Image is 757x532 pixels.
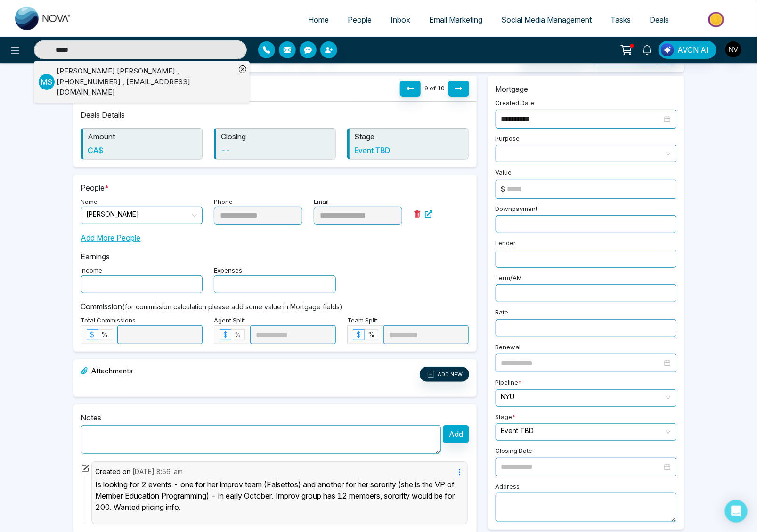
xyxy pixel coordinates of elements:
[725,41,741,57] img: User Avatar
[443,425,469,443] button: Add
[96,468,131,476] span: Created on
[601,11,640,29] a: Tasks
[299,11,338,29] a: Home
[223,330,228,339] span: $
[96,479,456,513] p: Is looking for 2 events - one for her improv team (Falsettos) and another for her sorority (she i...
[429,15,482,24] span: Email Marketing
[725,500,748,523] div: Open Intercom Messenger
[81,197,98,207] label: Name
[235,330,241,339] span: %
[81,316,136,325] label: Total Commissions
[308,15,329,24] span: Home
[81,109,469,121] p: Deals Details
[496,274,522,285] label: Term/AM
[338,11,381,29] a: People
[314,197,329,207] label: Email
[496,168,512,179] label: Value
[496,412,516,424] label: Stage
[420,367,469,382] button: ADD NEW
[347,316,377,325] label: Team Split
[90,330,95,339] span: $
[122,303,343,311] small: (for commission calculation please add some value in Mortgage fields)
[354,146,464,155] h6: Event TBD
[496,343,521,354] label: Renewal
[57,66,236,98] div: [PERSON_NAME] [PERSON_NAME] , [PHONE_NUMBER] , [EMAIL_ADDRESS][DOMAIN_NAME]
[368,330,374,339] span: %
[496,308,509,319] label: Rate
[357,330,361,339] span: $
[640,11,678,29] a: Deals
[424,84,445,92] span: 9 of 10
[221,131,331,142] p: Closing
[81,232,141,243] span: Add More People
[348,15,372,24] span: People
[81,266,103,275] label: Income
[381,11,420,29] a: Inbox
[496,134,520,145] label: Purpose
[496,204,538,216] label: Downpayment
[677,44,708,56] span: AVON AI
[354,131,464,142] p: Stage
[496,446,533,458] label: Closing Date
[661,43,674,56] img: Lead Flow
[496,83,676,95] p: Mortgage
[420,11,492,29] a: Email Marketing
[133,468,183,476] span: [DATE] 8:56: am
[88,146,198,155] h6: CA$
[39,74,55,90] p: M S
[88,131,198,142] p: Amount
[610,15,631,24] span: Tasks
[683,9,751,30] img: Market-place.gif
[15,7,72,30] img: Nova CRM Logo
[496,378,522,389] label: Pipeline
[492,11,601,29] a: Social Media Management
[501,15,592,24] span: Social Media Management
[659,41,716,59] button: AVON AI
[650,15,669,24] span: Deals
[221,146,331,155] h6: --
[496,98,535,110] label: Created Date
[214,266,242,275] label: Expenses
[391,15,410,24] span: Inbox
[81,412,469,423] p: Notes
[496,239,516,250] label: Lender
[81,251,469,262] p: Earnings
[496,482,520,493] label: Address
[214,316,245,325] label: Agent Split
[102,330,108,339] span: %
[81,367,133,378] h6: Attachments
[214,197,233,207] label: Phone
[81,301,469,312] p: Commission
[81,182,469,193] p: People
